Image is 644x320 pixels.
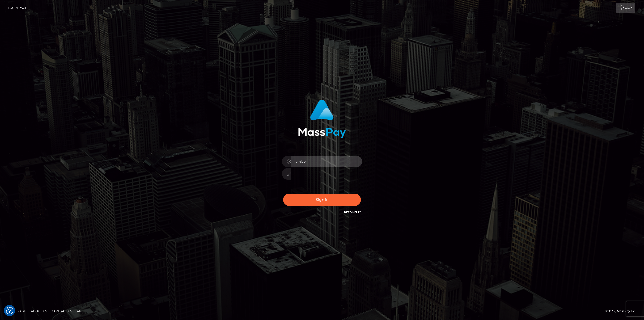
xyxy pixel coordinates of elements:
[344,211,361,214] a: Need Help?
[605,308,640,314] div: © 2025 , MassPay Inc.
[291,156,362,167] input: Username...
[283,194,361,206] button: Sign in
[8,3,27,13] a: Login Page
[50,307,74,315] a: Contact Us
[298,100,346,138] img: MassPay Login
[6,307,13,314] button: Consent Preferences
[75,307,85,315] a: API
[6,307,28,315] a: Homepage
[616,3,635,13] a: Login
[29,307,49,315] a: About Us
[6,307,13,314] img: Revisit consent button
